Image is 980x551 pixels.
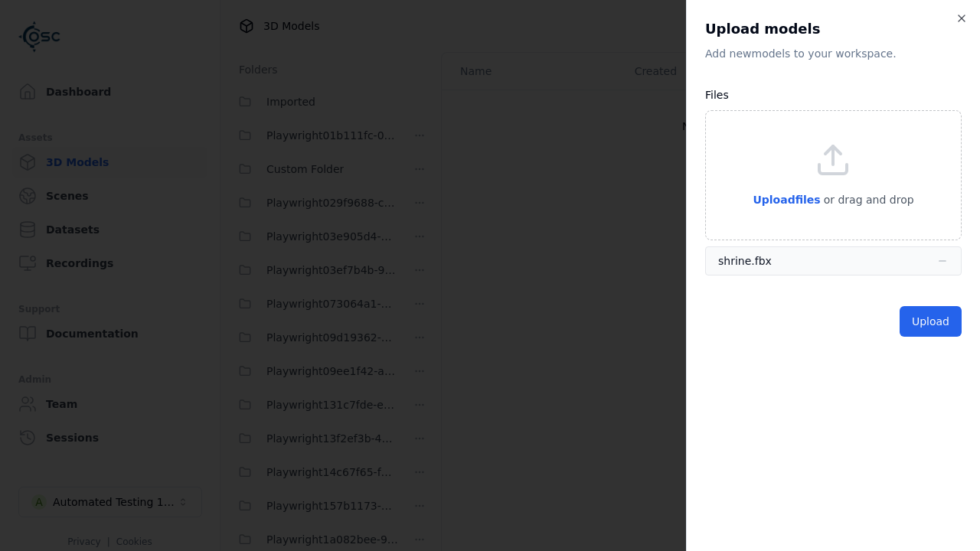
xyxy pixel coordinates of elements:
[821,191,914,209] p: or drag and drop
[705,46,962,61] p: Add new model s to your workspace.
[705,89,729,101] label: Files
[718,253,772,269] div: shrine.fbx
[705,18,962,40] h2: Upload models
[753,194,820,206] span: Upload files
[900,306,962,337] button: Upload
